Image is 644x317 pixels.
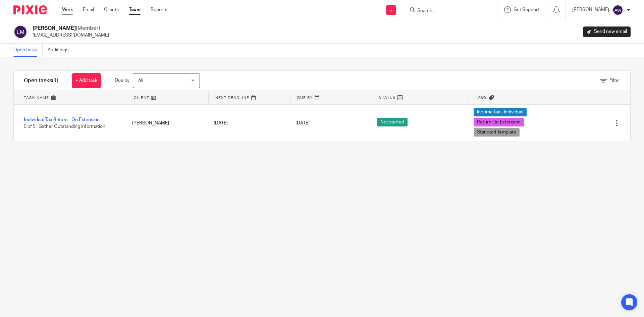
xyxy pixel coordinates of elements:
[151,6,167,13] a: Reports
[612,5,623,15] img: svg%3E
[62,6,73,13] a: Work
[476,95,487,100] span: Tags
[514,7,539,12] span: Get Support
[13,5,47,14] img: Pixie
[33,32,109,39] p: [EMAIL_ADDRESS][DOMAIN_NAME]
[609,78,620,83] span: Filter
[24,124,105,129] span: 0 of 9 · Gather Outstanding Information
[24,77,58,84] h1: Open tasks
[76,25,100,31] span: (Member)
[417,8,477,14] input: Search
[125,116,207,130] div: [PERSON_NAME]
[379,95,396,100] span: Status
[474,128,520,137] span: Standard Template
[572,6,609,13] p: [PERSON_NAME]
[48,44,73,57] a: Audit logs
[474,108,527,116] span: Income tax - Individual
[129,6,141,13] a: Team
[474,118,524,126] span: Return On Extension
[115,77,129,84] p: Due by
[104,6,119,13] a: Clients
[583,27,631,37] a: Send new email
[33,25,109,32] h2: [PERSON_NAME]
[83,6,94,13] a: Email
[52,78,58,83] span: (1)
[296,121,310,125] span: [DATE]
[13,44,43,57] a: Open tasks
[24,117,100,122] a: Individual Tax Return - On Extension
[72,73,101,88] a: + Add task
[207,116,288,130] div: [DATE]
[138,78,143,83] span: All
[377,118,408,126] span: Not started
[13,25,28,39] img: svg%3E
